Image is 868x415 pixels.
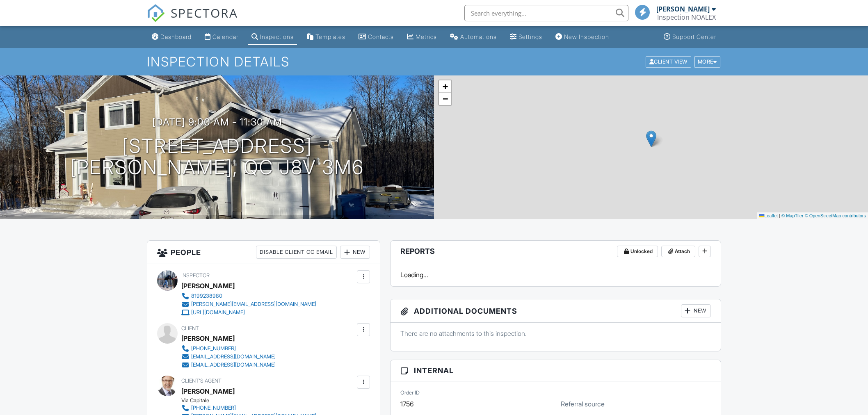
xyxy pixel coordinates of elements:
[181,292,316,300] a: 8199238980
[443,81,448,91] span: +
[439,80,451,93] a: Zoom in
[400,389,420,397] label: Order ID
[672,33,716,40] div: Support Center
[805,213,866,218] a: © OpenStreetMap contributors
[645,58,693,64] a: Client View
[201,30,242,45] a: Calendar
[519,33,542,40] div: Settings
[181,385,235,397] a: [PERSON_NAME]
[191,405,236,411] div: [PHONE_NUMBER]
[191,362,276,368] div: [EMAIL_ADDRESS][DOMAIN_NAME]
[171,4,238,21] span: SPECTORA
[181,308,316,317] a: [URL][DOMAIN_NAME]
[191,301,316,308] div: [PERSON_NAME][EMAIL_ADDRESS][DOMAIN_NAME]
[147,4,165,22] img: The Best Home Inspection Software - Spectora
[152,116,282,128] h3: [DATE] 9:00 am - 11:30 am
[148,30,195,45] a: Dashboard
[181,280,235,292] div: [PERSON_NAME]
[212,33,238,40] div: Calendar
[181,404,316,412] a: [PHONE_NUMBER]
[464,5,628,21] input: Search everything...
[759,213,778,218] a: Leaflet
[404,30,440,45] a: Metrics
[646,130,656,147] img: Marker
[460,33,497,40] div: Automations
[507,30,546,45] a: Settings
[646,56,691,67] div: Client View
[561,399,605,408] label: Referral source
[181,397,323,404] div: Via Capitale
[660,30,720,45] a: Support Center
[340,246,370,259] div: New
[694,56,721,67] div: More
[564,33,609,40] div: New Inspection
[181,325,199,331] span: Client
[181,300,316,308] a: [PERSON_NAME][EMAIL_ADDRESS][DOMAIN_NAME]
[191,293,222,299] div: 8199238980
[656,5,710,13] div: [PERSON_NAME]
[439,93,451,105] a: Zoom out
[681,304,711,317] div: New
[391,360,721,381] h3: Internal
[181,361,276,369] a: [EMAIL_ADDRESS][DOMAIN_NAME]
[368,33,394,40] div: Contacts
[191,345,236,352] div: [PHONE_NUMBER]
[147,55,721,69] h1: Inspection Details
[304,30,349,45] a: Templates
[147,241,380,264] h3: People
[781,213,804,218] a: © MapTiler
[447,30,500,45] a: Automations (Basic)
[260,33,294,40] div: Inspections
[391,299,721,323] h3: Additional Documents
[315,33,345,40] div: Templates
[147,11,238,28] a: SPECTORA
[181,344,276,353] a: [PHONE_NUMBER]
[181,332,235,344] div: [PERSON_NAME]
[248,30,297,45] a: Inspections
[181,272,210,278] span: Inspector
[552,30,612,45] a: New Inspection
[181,353,276,361] a: [EMAIL_ADDRESS][DOMAIN_NAME]
[416,33,437,40] div: Metrics
[779,213,780,218] span: |
[160,33,192,40] div: Dashboard
[191,353,276,360] div: [EMAIL_ADDRESS][DOMAIN_NAME]
[256,246,337,259] div: Disable Client CC Email
[443,93,448,104] span: −
[181,378,222,384] span: Client's Agent
[400,329,711,338] p: There are no attachments to this inspection.
[657,13,716,21] div: Inspection NOALEX
[70,135,364,179] h1: [STREET_ADDRESS] [PERSON_NAME], QC J8V 3M6
[355,30,397,45] a: Contacts
[191,309,245,316] div: [URL][DOMAIN_NAME]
